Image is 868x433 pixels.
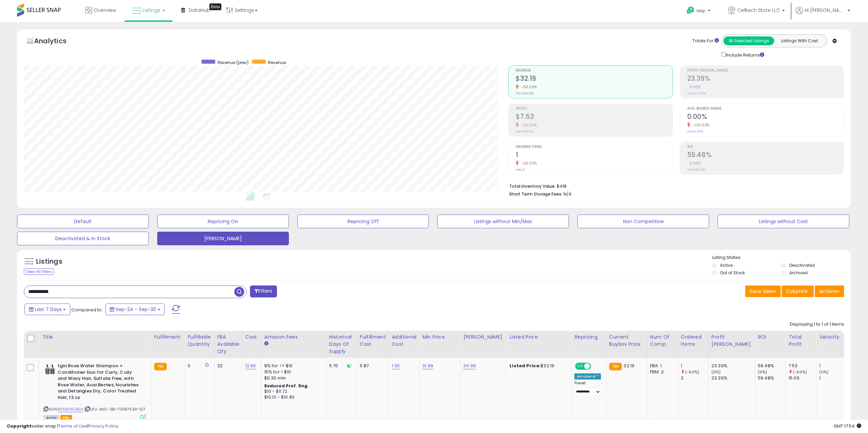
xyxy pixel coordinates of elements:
div: $10.01 - $10.83 [264,395,321,400]
button: Deactivated & In Stock [17,232,149,245]
small: Prev: $64.38 [516,91,533,95]
span: FBA [60,415,72,421]
button: Default [17,215,149,228]
button: Non Competitive [577,215,709,228]
span: Revenue [268,60,286,65]
button: Listings without Cost [718,215,849,228]
div: 7.53 [789,363,816,369]
a: 34.99 [463,362,476,369]
span: Columns [786,288,808,295]
span: Last 7 Days [35,306,62,313]
img: 41jTOTGfYHL._SL40_.jpg [44,363,56,376]
h2: 59.48% [687,151,844,160]
h2: 0.00% [687,113,844,122]
a: 12.66 [245,362,256,369]
small: 0.00% [687,84,701,90]
div: [PERSON_NAME] [463,334,504,341]
small: (0%) [711,369,721,375]
small: Prev: 23.39% [687,91,706,95]
div: 32 [217,363,237,369]
div: FBA: 1 [650,363,673,369]
div: ROI [758,334,783,341]
button: Repricing On [157,215,289,228]
span: | SKU: AMZ-JBS-TGI187538-SET [84,406,146,412]
span: Overview [94,7,116,14]
small: Amazon Fees. [264,341,268,347]
div: Fulfillment [154,334,182,341]
span: Compared to: [71,307,103,313]
i: Get Help [686,6,695,15]
span: DataHub [189,7,210,14]
div: Listed Price [510,334,569,341]
b: Total Inventory Value: [509,183,556,189]
div: $0.30 min [264,375,321,381]
a: Hi [PERSON_NAME] [796,7,850,22]
div: Amazon AI * [574,373,601,380]
div: Cost [245,334,259,341]
button: [PERSON_NAME] [157,232,289,245]
span: ROI [687,145,844,149]
div: seller snap | | [7,423,118,430]
div: 2 [681,375,708,381]
div: Additional Cost [392,334,417,348]
small: FBA [154,363,167,370]
small: (0%) [819,369,829,375]
div: 15% for > $10 [264,369,321,375]
h2: $32.19 [516,75,672,84]
div: $10 - $11.72 [264,389,321,395]
button: Listings without Min/Max [437,215,569,228]
div: Title [42,334,148,341]
div: Velocity [819,334,844,341]
label: Active [720,262,733,268]
div: 8% for <= $10 [264,363,321,369]
small: Prev: $15.06 [516,129,533,134]
button: All Selected Listings [723,36,774,45]
small: (-50%) [685,369,699,375]
div: 5.70 [329,363,352,369]
p: Listing States: [712,254,851,261]
span: N/A [563,191,572,197]
small: -50.00% [519,123,537,128]
div: Profit [PERSON_NAME] [711,334,752,348]
small: (-50%) [793,369,807,375]
small: -50.00% [519,84,537,90]
div: FBM: 2 [650,369,673,375]
small: Prev: 2 [516,168,525,172]
b: Reduced Prof. Rng. [264,383,309,389]
small: FBA [609,363,622,370]
div: Ordered Items [681,334,706,348]
div: 23.39% [711,363,755,369]
div: 59.48% [758,375,785,381]
span: ON [576,364,584,369]
button: Sep-24 - Sep-30 [105,304,165,315]
div: 23.39% [711,375,755,381]
span: Revenue (prev) [218,60,249,65]
div: Historical Days Of Supply [329,334,354,355]
div: Repricing [574,334,603,341]
div: FBA Available Qty [217,334,239,355]
div: Fulfillment Cost [360,334,386,348]
span: Profit [PERSON_NAME] [687,69,844,73]
div: 1 [819,363,847,369]
div: Clear All Filters [24,268,54,275]
div: Displaying 1 to 1 of 1 items [790,321,844,328]
a: 31.99 [422,362,433,369]
span: OFF [590,364,601,369]
b: tgin Rose Water Shampoo + Conditioner Duo for Curly, Coily and Wavy Hair, Sulfate Free, with Rose... [58,363,141,402]
button: Save View [745,285,781,297]
h2: 23.39% [687,75,844,84]
div: Include Returns [716,51,773,59]
span: Help [696,8,706,14]
div: Total Profit [789,334,813,348]
span: Profit [516,107,672,111]
span: All listings currently available for purchase on Amazon [44,415,59,421]
small: 0.00% [687,161,701,166]
small: (0%) [758,369,767,375]
button: Last 7 Days [25,304,70,315]
div: Num of Comp. [650,334,675,348]
a: B08BVWSBGX [58,406,83,412]
div: 59.48% [758,363,785,369]
li: $418 [509,182,839,190]
b: Listed Price: [510,362,541,369]
button: Actions [815,285,844,297]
